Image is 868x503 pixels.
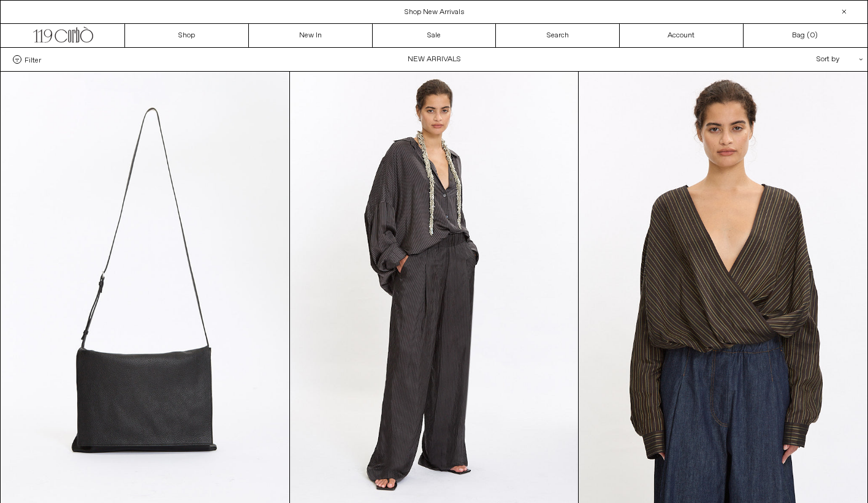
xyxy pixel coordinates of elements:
span: ) [810,30,818,41]
a: Sale [373,24,497,47]
a: New In [249,24,373,47]
div: Sort by [745,48,855,71]
a: Shop New Arrivals [405,7,465,17]
a: Search [496,24,620,47]
a: Shop [125,24,249,47]
a: Account [620,24,744,47]
span: 0 [810,31,815,40]
span: Filter [25,55,41,64]
a: Bag () [744,24,867,47]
